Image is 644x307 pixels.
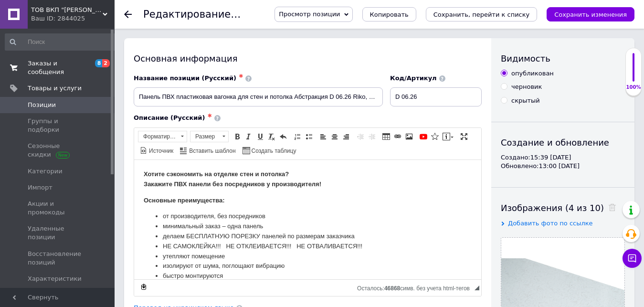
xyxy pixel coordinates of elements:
[124,11,132,18] div: Вернуться назад
[418,131,429,142] a: Добавить видео с YouTube
[138,145,175,156] a: Источник
[501,202,625,214] div: Изображения (4 из 10)
[28,275,82,283] span: Характеристики
[623,249,642,268] button: Чат с покупателем
[384,285,400,292] span: 46868
[134,114,205,121] span: Описание (Русский)
[554,11,627,18] i: Сохранить изменения
[134,160,481,279] iframe: Визуальный текстовый редактор, 0920BD9A-4B73-4931-82CA-85511EE90458
[475,286,479,290] span: Перетащите для изменения размера
[357,283,475,292] div: Подсчет символов
[138,282,149,292] a: Сделать резервную копию сейчас
[381,131,391,142] a: Таблица
[626,84,641,91] div: 100%
[511,83,542,91] div: черновик
[134,53,482,64] div: Основная информация
[501,53,625,64] div: Видимость
[28,200,88,217] span: Акции и промокоды
[625,48,642,96] div: 100% Качество заполнения
[292,131,303,142] a: Вставить / удалить нумерованный список
[511,96,540,105] div: скрытый
[501,153,625,162] div: Создано: 15:39 [DATE]
[370,11,409,18] span: Копировать
[28,250,88,267] span: Восстановление позиций
[28,59,88,76] span: Заказы и сообщения
[28,183,53,192] span: Импорт
[31,6,103,14] span: ТОВ ВКП "Руслан i Ко"
[255,131,265,142] a: Подчеркнутый (Ctrl+U)
[243,131,254,142] a: Курсив (Ctrl+I)
[28,167,63,176] span: Категории
[501,137,625,148] div: Создание и обновление
[367,131,377,142] a: Увеличить отступ
[28,142,88,159] span: Сезонные скидки
[441,131,455,142] a: Вставить сообщение
[95,59,103,67] span: 8
[362,7,416,21] button: Копировать
[188,147,235,155] span: Вставить шаблон
[31,14,115,23] div: Ваш ID: 2844025
[232,131,243,142] a: Полужирный (Ctrl+B)
[392,131,403,142] a: Вставить/Редактировать ссылку (Ctrl+L)
[390,74,437,82] span: Код/Артикул
[355,131,366,142] a: Уменьшить отступ
[28,84,82,93] span: Товары и услуги
[278,131,288,142] a: Отменить (Ctrl+Z)
[134,74,236,82] span: Название позиции (Русский)
[318,131,328,142] a: По левому краю
[190,131,229,142] a: Размер
[426,7,538,21] button: Сохранить, перейти к списку
[329,131,340,142] a: По центру
[102,59,110,67] span: 2
[241,145,298,156] a: Создать таблицу
[190,131,219,142] span: Размер
[28,224,88,242] span: Удаленные позиции
[239,73,243,79] span: ✱
[179,145,237,156] a: Вставить шаблон
[430,131,440,142] a: Вставить иконку
[28,117,88,134] span: Группы и подборки
[250,147,296,155] span: Создать таблицу
[304,131,314,142] a: Вставить / удалить маркированный список
[433,11,530,18] i: Сохранить, перейти к списку
[459,131,469,142] a: Развернуть
[29,111,318,121] li: быстро монтируются
[511,69,554,78] div: опубликован
[134,87,383,106] input: Например, H&M женское платье зеленое 38 размер вечернее макси с блестками
[508,220,593,227] span: Добавить фото по ссылке
[148,147,173,155] span: Источник
[138,131,178,142] span: Форматирование
[341,131,351,142] a: По правому краю
[266,131,277,142] a: Убрать форматирование
[207,113,211,119] span: ✱
[279,11,340,18] span: Просмотр позиции
[138,131,187,142] a: Форматирование
[501,162,625,170] div: Обновлено: 13:00 [DATE]
[5,33,118,51] input: Поиск
[547,7,634,21] button: Сохранить изменения
[404,131,414,142] a: Изображение
[28,101,56,109] span: Позиции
